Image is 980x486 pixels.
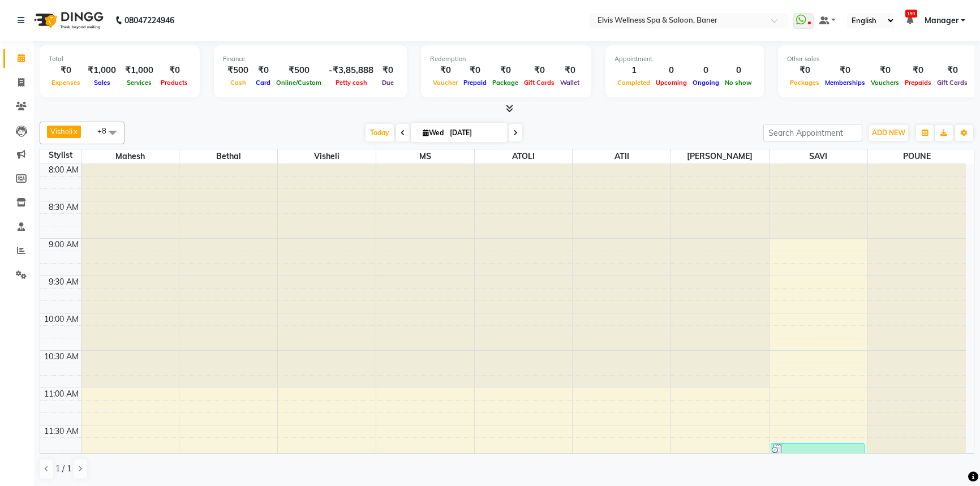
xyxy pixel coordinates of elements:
div: ₹0 [902,64,934,77]
span: SAVI [770,149,867,164]
div: 1 [614,64,653,77]
div: Appointment [614,54,755,64]
div: Finance [223,54,398,64]
div: 11:00 AM [42,388,81,400]
span: 1 / 1 [55,463,71,475]
span: Petty cash [333,79,370,87]
span: Visheli [278,149,376,164]
span: Manager [925,15,958,27]
span: Online/Custom [273,79,324,87]
span: No show [722,79,755,87]
div: ₹0 [158,64,191,77]
span: POUNE [868,149,966,164]
div: ₹500 [273,64,324,77]
div: ₹0 [787,64,822,77]
div: 9:30 AM [46,276,81,288]
span: MS [376,149,474,164]
input: 2025-09-03 [446,124,503,141]
div: ₹0 [49,64,83,77]
span: ATOLI [475,149,573,164]
span: Sales [91,79,113,87]
span: Voucher [430,79,461,87]
span: Ongoing [690,79,722,87]
div: 10:30 AM [42,351,81,363]
span: Card [253,79,273,87]
span: Prepaid [461,79,489,87]
div: 10:00 AM [42,313,81,325]
span: Package [489,79,521,87]
button: ADD NEW [869,125,908,141]
span: Today [366,124,394,141]
div: ₹0 [822,64,868,77]
a: x [72,127,78,136]
div: 8:30 AM [46,201,81,213]
div: 11:30 AM [42,425,81,437]
input: Search Appointment [763,124,862,141]
span: +8 [97,126,115,135]
div: ₹0 [557,64,582,77]
span: Memberships [822,79,868,87]
div: ₹0 [430,64,461,77]
div: 9:00 AM [46,239,81,251]
span: Gift Cards [521,79,557,87]
b: 08047224946 [124,5,174,36]
div: 0 [653,64,690,77]
a: 193 [906,15,913,25]
span: Visheli [50,127,72,136]
span: 193 [905,10,917,18]
div: Other sales [787,54,970,64]
div: Redemption [430,54,582,64]
span: Bethal [179,149,277,164]
span: ADD NEW [872,128,905,137]
div: ₹1,000 [121,64,158,77]
div: ₹0 [253,64,273,77]
div: 0 [690,64,722,77]
div: ₹500 [223,64,253,77]
div: ₹0 [934,64,970,77]
span: Gift Cards [934,79,970,87]
span: Prepaids [902,79,934,87]
div: Suman, TK01, 11:45 AM-12:15 PM, L’Oréal / Kérastase Wash - Hairwash, BlowDry & Ironing [771,444,864,479]
span: Packages [787,79,822,87]
span: Expenses [49,79,83,87]
div: -₹3,85,888 [324,64,378,77]
div: Stylist [40,149,81,161]
div: 8:00 AM [46,164,81,176]
div: ₹0 [461,64,489,77]
span: Completed [614,79,653,87]
span: Vouchers [868,79,902,87]
span: Mahesh [81,149,179,164]
div: 0 [722,64,755,77]
span: Products [158,79,191,87]
div: ₹1,000 [83,64,121,77]
span: Services [124,79,154,87]
div: ₹0 [489,64,521,77]
span: Due [379,79,397,87]
span: ATII [573,149,670,164]
span: Wed [420,128,446,137]
div: Total [49,54,191,64]
div: ₹0 [521,64,557,77]
span: Upcoming [653,79,690,87]
img: logo [29,5,106,36]
div: ₹0 [378,64,398,77]
span: Wallet [557,79,582,87]
div: ₹0 [868,64,902,77]
span: [PERSON_NAME] [671,149,769,164]
span: Cash [227,79,249,87]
